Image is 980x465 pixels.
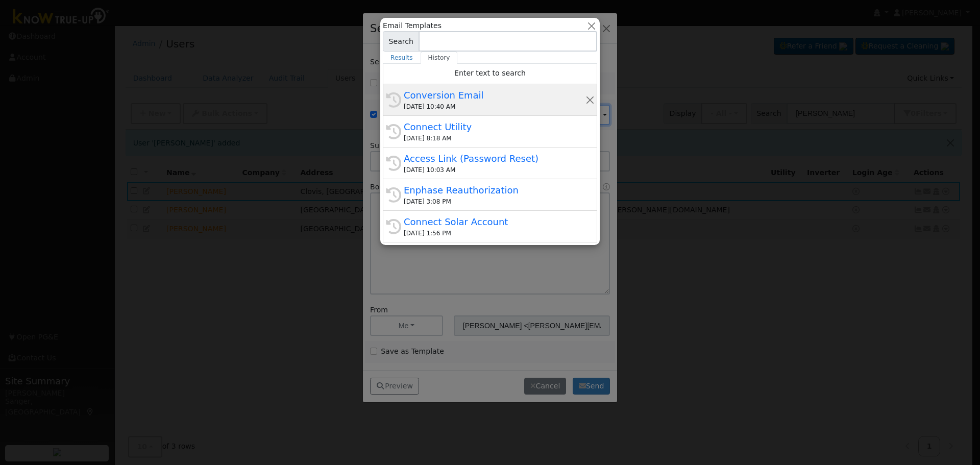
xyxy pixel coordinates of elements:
a: History [421,52,458,64]
span: Email Templates [383,20,442,31]
div: Connect Solar Account [404,215,585,229]
div: Conversion Email [404,88,585,102]
div: [DATE] 3:08 PM [404,197,585,206]
div: Enphase Reauthorization [404,183,585,197]
i: History [386,219,401,234]
div: [DATE] 8:18 AM [404,134,585,143]
span: Enter text to search [454,69,526,77]
button: Remove this history [585,94,595,105]
div: Access Link (Password Reset) [404,152,585,165]
div: Connect Utility [404,120,585,134]
div: [DATE] 1:56 PM [404,229,585,238]
i: History [386,124,401,139]
div: [DATE] 10:40 AM [404,102,585,111]
i: History [386,92,401,108]
i: History [386,156,401,171]
i: History [386,187,401,203]
span: Search [383,31,419,52]
div: [DATE] 10:03 AM [404,165,585,175]
a: Results [383,52,421,64]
